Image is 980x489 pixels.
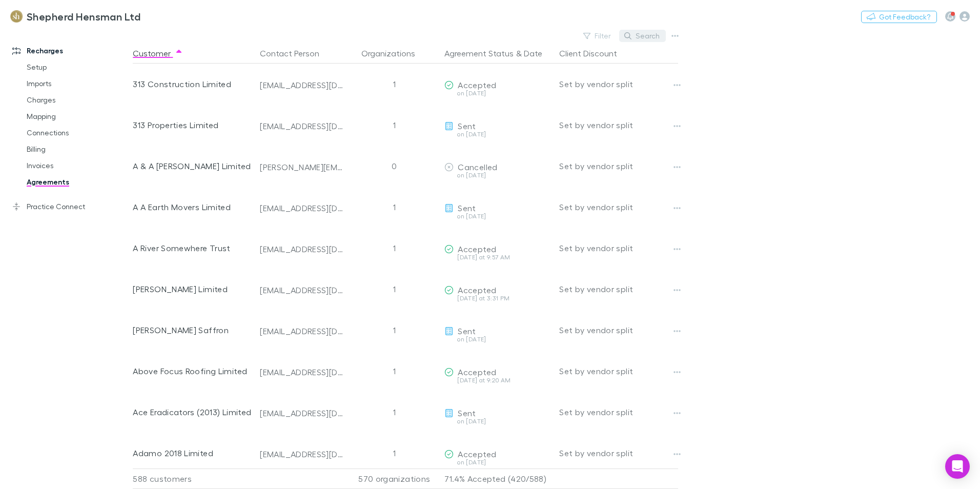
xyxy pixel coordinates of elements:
[133,228,252,269] div: A River Somewhere Trust
[559,269,678,310] div: Set by vendor split
[10,10,23,23] img: Shepherd Hensman Ltd's Logo
[27,10,140,23] h3: Shepherd Hensman Ltd
[348,433,440,474] div: 1
[444,254,551,260] div: [DATE] at 9:57 AM
[444,459,551,465] div: on [DATE]
[348,105,440,146] div: 1
[348,392,440,433] div: 1
[578,30,617,42] button: Filter
[444,295,551,301] div: [DATE] at 3:31 PM
[133,146,252,187] div: A & A [PERSON_NAME] Limited
[260,203,344,213] div: [EMAIL_ADDRESS][DOMAIN_NAME]
[559,392,678,433] div: Set by vendor split
[16,174,138,190] a: Agreements
[260,80,344,90] div: [EMAIL_ADDRESS][DOMAIN_NAME]
[133,351,252,392] div: Above Focus Roofing Limited
[2,198,138,215] a: Practice Connect
[133,310,252,351] div: [PERSON_NAME] Saffron
[861,11,937,23] button: Got Feedback?
[559,433,678,474] div: Set by vendor split
[444,43,551,64] div: &
[133,105,252,146] div: 313 Properties Limited
[2,43,138,59] a: Recharges
[133,64,252,105] div: 313 Construction Limited
[348,269,440,310] div: 1
[348,228,440,269] div: 1
[260,367,344,377] div: [EMAIL_ADDRESS][DOMAIN_NAME]
[348,146,440,187] div: 0
[361,43,427,64] button: Organizations
[348,468,440,489] div: 570 organizations
[444,336,551,342] div: on [DATE]
[16,59,138,75] a: Setup
[559,105,678,146] div: Set by vendor split
[348,187,440,228] div: 1
[444,418,551,424] div: on [DATE]
[133,269,252,310] div: [PERSON_NAME] Limited
[619,30,666,42] button: Search
[16,157,138,174] a: Invoices
[133,433,252,474] div: Adamo 2018 Limited
[348,310,440,351] div: 1
[16,75,138,92] a: Imports
[458,121,476,131] span: Sent
[133,43,183,64] button: Customer
[458,285,496,295] span: Accepted
[444,469,551,488] p: 71.4% Accepted (420/588)
[348,351,440,392] div: 1
[444,377,551,383] div: [DATE] at 9:20 AM
[16,125,138,141] a: Connections
[133,187,252,228] div: A A Earth Movers Limited
[559,64,678,105] div: Set by vendor split
[444,90,551,96] div: on [DATE]
[559,187,678,228] div: Set by vendor split
[16,92,138,108] a: Charges
[458,80,496,90] span: Accepted
[559,351,678,392] div: Set by vendor split
[260,408,344,418] div: [EMAIL_ADDRESS][DOMAIN_NAME]
[260,43,332,64] button: Contact Person
[458,244,496,254] span: Accepted
[559,228,678,269] div: Set by vendor split
[260,285,344,295] div: [EMAIL_ADDRESS][DOMAIN_NAME]
[458,449,496,459] span: Accepted
[348,64,440,105] div: 1
[16,141,138,157] a: Billing
[16,108,138,125] a: Mapping
[260,162,344,172] div: [PERSON_NAME][EMAIL_ADDRESS][DOMAIN_NAME]
[458,326,476,336] span: Sent
[458,408,476,418] span: Sent
[559,146,678,187] div: Set by vendor split
[133,392,252,433] div: Ace Eradicators (2013) Limited
[260,121,344,131] div: [EMAIL_ADDRESS][DOMAIN_NAME]
[458,203,476,213] span: Sent
[260,449,344,459] div: [EMAIL_ADDRESS][DOMAIN_NAME]
[559,310,678,351] div: Set by vendor split
[444,43,514,64] button: Agreement Status
[559,43,629,64] button: Client Discount
[4,4,147,29] a: Shepherd Hensman Ltd
[458,162,497,172] span: Cancelled
[133,468,256,489] div: 588 customers
[260,326,344,336] div: [EMAIL_ADDRESS][DOMAIN_NAME]
[444,213,551,219] div: on [DATE]
[260,244,344,254] div: [EMAIL_ADDRESS][DOMAIN_NAME]
[524,43,542,64] button: Date
[945,454,970,479] div: Open Intercom Messenger
[444,172,551,178] div: on [DATE]
[458,367,496,377] span: Accepted
[444,131,551,137] div: on [DATE]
